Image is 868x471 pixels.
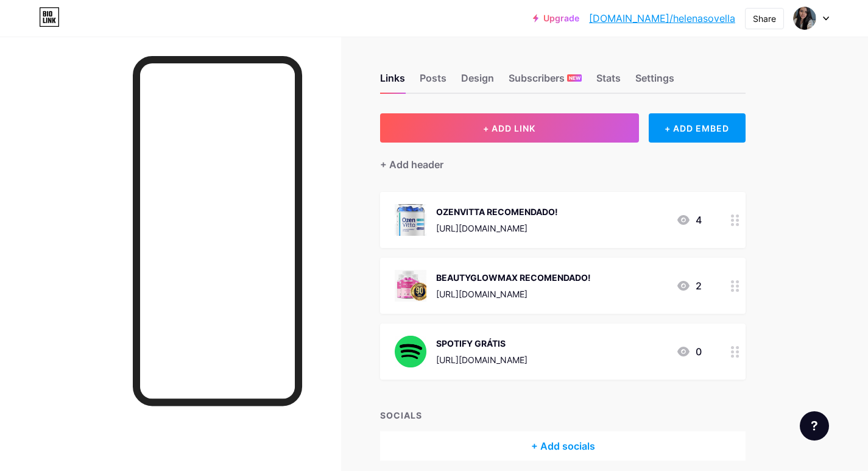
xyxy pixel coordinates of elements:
div: Posts [420,71,446,93]
span: + ADD LINK [483,123,535,133]
div: Subscribers [509,71,582,93]
div: Settings [635,71,674,93]
div: 0 [676,344,702,359]
a: Upgrade [533,13,579,23]
span: NEW [569,74,580,82]
div: [URL][DOMAIN_NAME] [436,353,528,366]
div: OZENVITTA RECOMENDADO! [436,205,558,218]
div: [URL][DOMAIN_NAME] [436,288,591,300]
div: + ADD EMBED [649,113,746,143]
div: Stats [596,71,621,93]
button: + ADD LINK [380,113,639,143]
div: SOCIALS [380,409,746,422]
div: + Add socials [380,431,746,461]
div: 2 [676,278,702,293]
div: Links [380,71,405,93]
div: Design [461,71,494,93]
div: Share [753,12,776,25]
div: BEAUTYGLOWMAX RECOMENDADO! [436,271,591,284]
div: + Add header [380,157,443,172]
div: 4 [676,213,702,227]
img: helenasovella [793,7,816,30]
div: [URL][DOMAIN_NAME] [436,222,558,235]
img: BEAUTYGLOWMAX RECOMENDADO! [395,270,426,302]
a: [DOMAIN_NAME]/helenasovella [589,11,735,26]
img: OZENVITTA RECOMENDADO! [395,204,426,236]
img: SPOTIFY GRÁTIS [395,336,426,367]
div: SPOTIFY GRÁTIS [436,337,528,350]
